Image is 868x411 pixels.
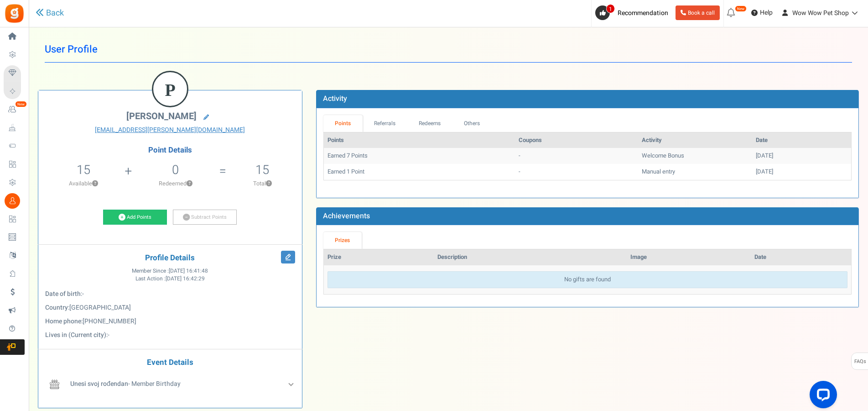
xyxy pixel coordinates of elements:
[15,101,27,107] em: New
[854,353,866,370] span: FAQs
[515,148,638,164] td: -
[324,132,515,148] th: Points
[324,148,515,164] td: Earned 7 Points
[324,249,434,265] th: Prize
[77,161,90,179] span: 15
[751,249,851,265] th: Date
[638,132,752,148] th: Activity
[638,148,752,164] td: Welcome Bonus
[4,102,25,117] a: New
[748,5,776,20] a: Help
[172,163,179,177] h5: 0
[407,115,452,132] a: Redeems
[45,254,295,263] h4: Profile Details
[642,167,675,176] span: Manual entry
[69,303,131,312] span: [GEOGRAPHIC_DATA]
[83,316,136,326] span: [PHONE_NUMBER]
[4,3,25,24] img: Gratisfaction
[45,126,295,135] a: [EMAIL_ADDRESS][PERSON_NAME][DOMAIN_NAME]
[82,289,84,299] span: -
[595,5,672,20] a: 1 Recommendation
[627,249,751,265] th: Image
[363,115,407,132] a: Referrals
[173,210,237,225] a: Subtract Points
[133,179,218,188] p: Redeemed
[103,210,167,225] a: Add Points
[43,179,124,188] p: Available
[606,4,615,13] span: 1
[166,275,205,283] span: [DATE] 16:42:29
[45,290,295,299] p: :
[758,8,773,17] span: Help
[70,379,128,389] b: Unesi svoj rođendan
[452,115,492,132] a: Others
[618,8,668,18] span: Recommendation
[135,275,205,283] span: Last Action :
[45,303,68,312] b: Country
[45,331,295,340] p: :
[281,251,295,263] i: Edit Profile
[735,5,747,12] em: New
[515,132,638,148] th: Coupons
[92,181,98,187] button: ?
[45,37,852,63] h1: User Profile
[434,249,627,265] th: Description
[45,289,81,299] b: Date of birth
[132,267,208,275] span: Member Since :
[126,110,197,123] span: [PERSON_NAME]
[255,163,269,177] h5: 15
[323,115,363,132] a: Points
[756,168,847,176] div: [DATE]
[756,152,847,160] div: [DATE]
[45,330,106,340] b: Lives in (Current city)
[187,181,192,187] button: ?
[45,316,81,326] b: Home phone
[327,271,847,288] div: No gifts are found
[676,5,720,20] a: Book a call
[323,232,362,249] a: Prizes
[792,8,849,18] span: Wow Wow Pet Shop
[323,211,370,221] b: Achievements
[266,181,272,187] button: ?
[38,146,302,154] h4: Point Details
[45,303,295,312] p: :
[169,267,208,275] span: [DATE] 16:41:48
[45,317,295,326] p: :
[108,330,109,340] span: -
[153,72,187,108] figcaption: P
[227,179,297,188] p: Total
[752,132,851,148] th: Date
[324,164,515,180] td: Earned 1 Point
[323,93,347,104] b: Activity
[45,358,295,367] h4: Event Details
[70,379,181,389] span: - Member Birthday
[515,164,638,180] td: -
